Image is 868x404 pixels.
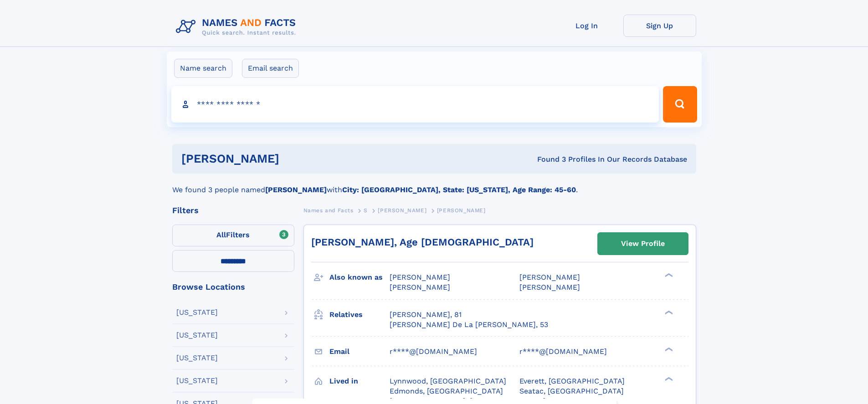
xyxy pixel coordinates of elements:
[390,283,450,291] span: [PERSON_NAME]
[364,205,368,216] a: S
[364,207,368,214] span: S
[390,387,503,395] span: Edmonds, [GEOGRAPHIC_DATA]
[172,283,294,291] div: Browse Locations
[176,354,218,362] div: [US_STATE]
[390,320,548,330] a: [PERSON_NAME] De La [PERSON_NAME], 53
[378,207,426,214] span: [PERSON_NAME]
[621,233,665,254] div: View Profile
[242,59,299,78] label: Email search
[172,225,294,246] label: Filters
[390,273,450,281] span: [PERSON_NAME]
[663,376,673,382] div: ❯
[172,206,294,215] div: Filters
[176,309,218,316] div: [US_STATE]
[663,309,673,315] div: ❯
[378,205,426,216] a: [PERSON_NAME]
[329,373,390,389] h3: Lived in
[311,236,534,248] a: [PERSON_NAME], Age [DEMOGRAPHIC_DATA]
[663,346,673,352] div: ❯
[216,230,226,239] span: All
[519,387,624,395] span: Seatac, [GEOGRAPHIC_DATA]
[437,207,486,214] span: [PERSON_NAME]
[390,377,506,385] span: Lynnwood, [GEOGRAPHIC_DATA]
[519,377,625,385] span: Everett, [GEOGRAPHIC_DATA]
[172,15,303,39] img: Logo Names and Facts
[303,205,354,216] a: Names and Facts
[550,15,623,37] a: Log In
[519,273,580,281] span: [PERSON_NAME]
[390,310,462,320] a: [PERSON_NAME], 81
[265,185,327,194] b: [PERSON_NAME]
[408,154,687,164] div: Found 3 Profiles In Our Records Database
[172,174,696,195] div: We found 3 people named with .
[329,307,390,322] h3: Relatives
[176,332,218,339] div: [US_STATE]
[176,377,218,384] div: [US_STATE]
[171,86,659,123] input: search input
[623,15,696,37] a: Sign Up
[342,185,576,194] b: City: [GEOGRAPHIC_DATA], State: [US_STATE], Age Range: 45-60
[663,272,673,278] div: ❯
[329,270,390,285] h3: Also known as
[174,59,232,78] label: Name search
[598,233,688,255] a: View Profile
[663,86,697,123] button: Search Button
[181,153,408,164] h1: [PERSON_NAME]
[329,344,390,359] h3: Email
[519,283,580,291] span: [PERSON_NAME]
